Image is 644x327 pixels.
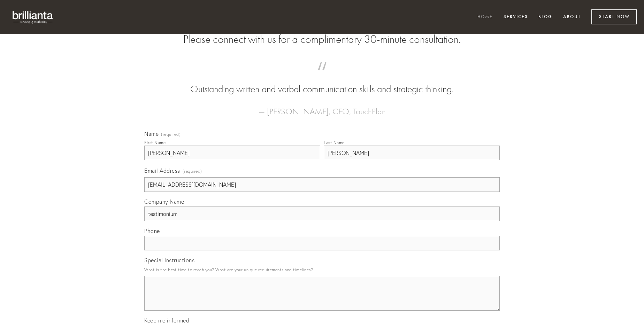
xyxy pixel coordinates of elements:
[7,7,59,27] img: brillianta - research, strategy, marketing
[591,9,637,24] a: Start Now
[144,265,500,274] p: What is the best time to reach you? What are your unique requirements and timelines?
[144,130,159,137] span: Name
[534,11,557,23] a: Blog
[324,140,345,145] div: Last Name
[144,140,166,145] div: First Name
[473,11,497,23] a: Home
[559,11,585,23] a: About
[144,227,160,234] span: Phone
[144,33,500,46] h2: Please connect with us for a complimentary 30-minute consultation.
[499,11,532,23] a: Services
[161,132,181,137] span: (required)
[155,69,489,96] blockquote: Outstanding written and verbal communication skills and strategic thinking.
[144,257,194,264] span: Special Instructions
[183,166,202,176] span: (required)
[144,317,189,324] span: Keep me informed
[144,198,184,205] span: Company Name
[155,69,489,83] span: “
[155,96,489,118] figcaption: — [PERSON_NAME], CEO, TouchPlan
[144,167,180,174] span: Email Address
